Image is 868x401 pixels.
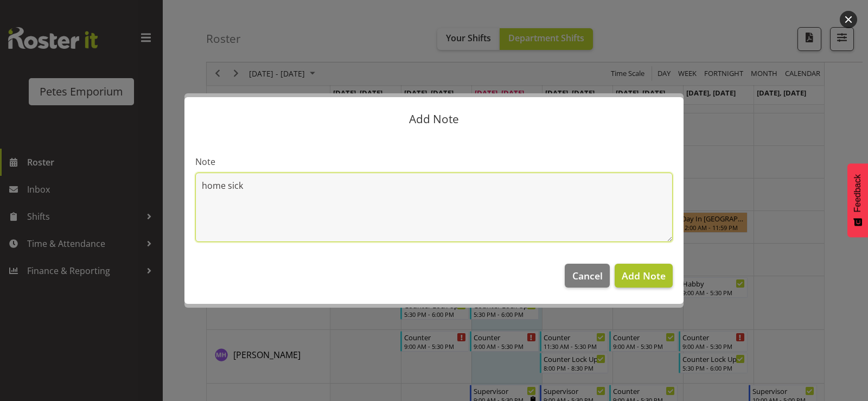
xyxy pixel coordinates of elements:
[409,111,459,126] span: Add Note
[622,269,666,282] span: Add Note
[195,155,673,168] label: Note
[565,264,609,288] button: Cancel
[847,163,868,237] button: Feedback - Show survey
[615,264,673,288] button: Add Note
[572,269,603,283] span: Cancel
[853,174,863,212] span: Feedback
